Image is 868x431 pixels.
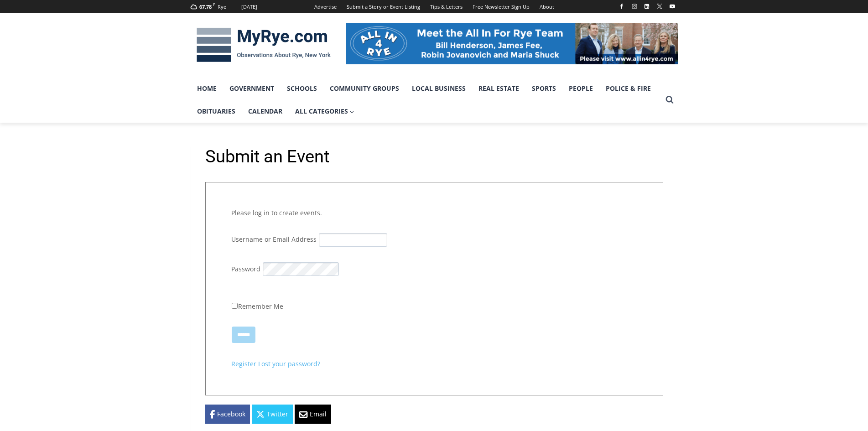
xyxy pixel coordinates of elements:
[323,77,405,100] a: Community Groups
[218,3,226,11] div: Rye
[231,302,283,311] label: Remember Me
[654,1,665,12] a: X
[231,359,256,368] a: Register
[199,3,212,10] span: 67.78
[346,23,678,64] img: All in for Rye
[629,1,640,12] a: Instagram
[295,405,331,424] a: Email
[241,3,257,11] div: [DATE]
[289,100,361,123] a: All Categories
[258,359,320,368] a: Lost your password?
[191,77,661,123] nav: Primary Navigation
[191,21,337,69] img: MyRye.com
[641,1,652,12] a: Linkedin
[667,1,678,12] a: YouTube
[661,92,678,108] button: View Search Form
[242,100,289,123] a: Calendar
[191,100,242,123] a: Obituaries
[231,235,317,244] label: Username or Email Address
[205,405,250,424] a: Facebook
[562,77,599,100] a: People
[232,303,238,309] input: Remember Me
[191,77,223,100] a: Home
[213,2,215,7] span: F
[281,77,323,100] a: Schools
[616,1,627,12] a: Facebook
[231,208,637,218] p: Please log in to create events.
[231,265,260,273] label: Password
[223,77,281,100] a: Government
[525,77,562,100] a: Sports
[472,77,525,100] a: Real Estate
[252,405,293,424] a: Twitter
[599,77,657,100] a: Police & Fire
[405,77,472,100] a: Local Business
[205,146,663,167] h1: Submit an Event
[295,106,354,116] span: All Categories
